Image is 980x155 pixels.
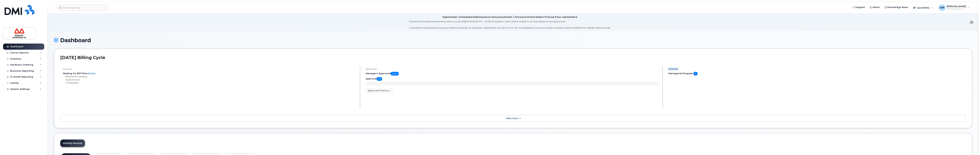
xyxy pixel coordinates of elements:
[366,68,660,70] h4: Approvals
[63,72,357,75] li: Waiting for Bill Files
[63,75,357,78] li: Reports Processing
[409,20,611,29] div: MyServe scheduled maintenance will occur [DATE][DATE] 8:00 PM - 10:00 PM Eastern. Users will be u...
[694,72,698,76] span: 0
[668,68,966,70] h4: Disputes
[366,72,660,76] h5: Managers Approved
[969,21,974,24] button: close notification
[63,78,357,81] li: Audit Invoice
[60,140,85,147] a: Mobility Devices
[87,72,96,75] a: details
[63,81,357,84] li: Completed
[54,37,972,43] h1: Dashboard
[391,72,399,76] span: 0 of 0
[668,72,966,76] h5: Managerial Disputes
[60,55,966,60] h2: [DATE] Billing Cycle
[366,88,393,93] a: Approval History
[506,117,518,120] span: View Less
[366,77,660,81] h5: Approval
[63,68,357,70] h4: Process
[377,77,382,81] span: 0%
[442,15,577,19] div: September Scheduled Maintenance Announcement / Annonce D'entretient Prévue Pour septembre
